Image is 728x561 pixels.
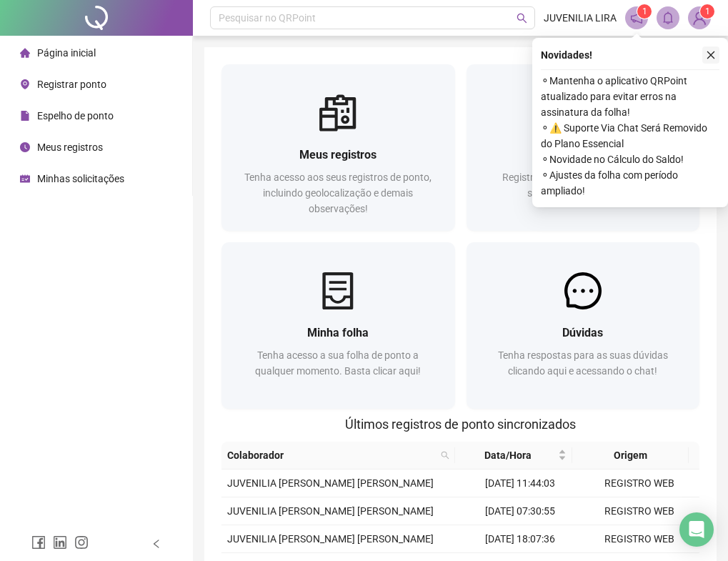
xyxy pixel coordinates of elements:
span: Minhas solicitações [37,173,124,184]
span: Colaborador [227,447,435,463]
td: REGISTRO WEB [580,470,699,497]
span: instagram [74,535,89,550]
span: JUVENILIA [PERSON_NAME] [PERSON_NAME] [227,533,434,545]
span: JUVENILIA [PERSON_NAME] [PERSON_NAME] [227,505,434,517]
span: notification [630,11,643,24]
span: Tenha acesso aos seus registros de ponto, incluindo geolocalização e demais observações! [244,172,432,214]
td: [DATE] 11:44:03 [461,470,580,497]
span: home [20,48,30,58]
span: Página inicial [37,47,96,59]
a: Meus registrosTenha acesso aos seus registros de ponto, incluindo geolocalização e demais observa... [221,64,455,231]
span: ⚬ ⚠️ Suporte Via Chat Será Removido do Plano Essencial [541,120,719,152]
span: Tenha acesso a sua folha de ponto a qualquer momento. Basta clicar aqui! [255,349,421,377]
span: Meus registros [299,148,377,162]
span: Meus registros [37,142,103,153]
span: ⚬ Mantenha o aplicativo QRPoint atualizado para evitar erros na assinatura da folha! [541,73,719,120]
span: ⚬ Ajustes da folha com período ampliado! [541,167,719,199]
span: left [151,539,161,549]
a: DúvidasTenha respostas para as suas dúvidas clicando aqui e acessando o chat! [467,242,700,409]
span: Data/Hora [461,447,555,463]
span: Tenha respostas para as suas dúvidas clicando aqui e acessando o chat! [498,349,668,377]
span: search [517,13,527,24]
span: schedule [20,174,30,184]
span: Registre sua presença com rapidez e segurança clicando aqui! [502,172,664,199]
a: Minha folhaTenha acesso a sua folha de ponto a qualquer momento. Basta clicar aqui! [221,242,455,409]
span: Dúvidas [562,326,603,339]
span: ⚬ Novidade no Cálculo do Saldo! [541,152,719,167]
th: Origem [572,442,689,470]
span: search [438,445,452,466]
a: Registrar pontoRegistre sua presença com rapidez e segurança clicando aqui! [467,64,700,231]
td: [DATE] 18:07:36 [461,525,580,553]
div: Open Intercom Messenger [679,512,714,547]
img: 63970 [689,7,710,29]
span: Espelho de ponto [37,110,114,121]
th: Data/Hora [455,442,572,470]
td: REGISTRO WEB [580,497,699,525]
span: 1 [705,6,710,16]
span: linkedin [53,535,67,550]
span: JUVENILIA LIRA [544,10,617,26]
td: [DATE] 07:30:55 [461,497,580,525]
span: Registrar ponto [37,79,106,90]
span: Minha folha [307,326,369,339]
td: REGISTRO WEB [580,525,699,553]
span: Novidades ! [541,47,592,63]
span: JUVENILIA [PERSON_NAME] [PERSON_NAME] [227,477,434,489]
span: search [441,451,449,460]
sup: 1 [637,4,652,19]
span: 1 [642,6,647,16]
span: close [706,50,716,60]
span: clock-circle [20,142,30,152]
span: file [20,111,30,121]
span: environment [20,79,30,89]
span: Últimos registros de ponto sincronizados [345,417,576,432]
span: bell [662,11,674,24]
span: facebook [31,535,46,550]
sup: Atualize o seu contato no menu Meus Dados [700,4,714,19]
